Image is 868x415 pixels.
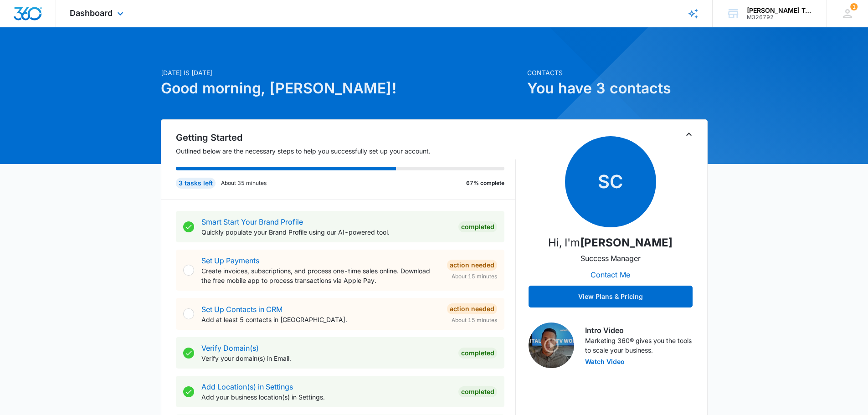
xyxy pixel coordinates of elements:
div: Completed [458,348,497,359]
button: Watch Video [585,359,625,365]
p: Verify your domain(s) in Email. [201,354,451,363]
div: notifications count [850,3,858,10]
div: Action Needed [447,303,497,314]
p: Add your business location(s) in Settings. [201,392,451,402]
h3: Intro Video [585,325,693,336]
h1: You have 3 contacts [527,77,708,99]
div: 3 tasks left [176,178,216,189]
a: Verify Domain(s) [201,343,259,353]
p: About 35 minutes [221,179,267,187]
div: account name [747,7,813,14]
div: Action Needed [447,260,497,271]
p: 67% complete [466,179,504,187]
a: Add Location(s) in Settings [201,382,293,391]
p: [DATE] is [DATE] [161,68,522,77]
strong: [PERSON_NAME] [580,236,673,249]
div: Completed [458,386,497,397]
p: Marketing 360® gives you the tools to scale your business. [585,336,693,355]
p: Outlined below are the necessary steps to help you successfully set up your account. [176,146,516,156]
h1: Good morning, [PERSON_NAME]! [161,77,522,99]
span: SC [565,136,656,227]
p: Success Manager [580,253,641,264]
p: Add at least 5 contacts in [GEOGRAPHIC_DATA]. [201,315,440,324]
a: Smart Start Your Brand Profile [201,217,303,226]
span: 1 [850,3,858,10]
button: View Plans & Pricing [529,286,693,307]
span: Dashboard [70,8,113,18]
a: Set Up Payments [201,256,259,265]
a: Set Up Contacts in CRM [201,305,282,314]
span: About 15 minutes [452,316,497,324]
span: About 15 minutes [452,272,497,281]
h2: Getting Started [176,131,516,144]
button: Contact Me [581,264,639,286]
div: Completed [458,221,497,232]
p: Quickly populate your Brand Profile using our AI-powered tool. [201,227,451,237]
p: Hi, I'm [548,235,673,251]
button: Toggle Collapse [683,129,694,140]
p: Contacts [527,68,708,77]
div: account id [747,14,813,20]
p: Create invoices, subscriptions, and process one-time sales online. Download the free mobile app t... [201,266,440,285]
img: Intro Video [529,323,574,368]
